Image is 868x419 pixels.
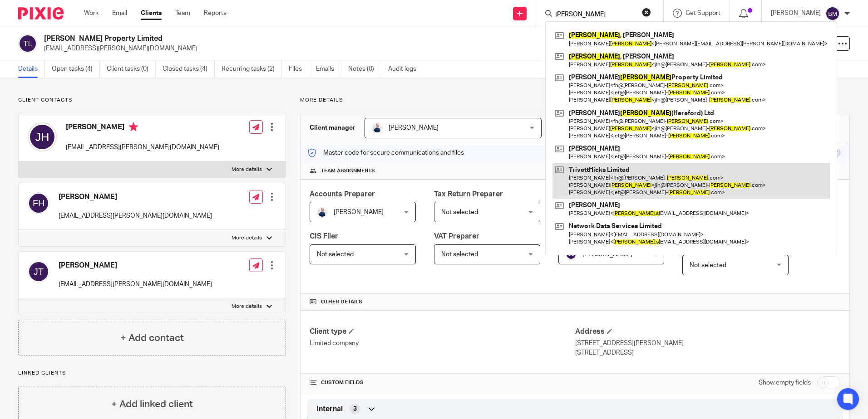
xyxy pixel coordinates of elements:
[310,190,375,198] span: Accounts Preparer
[310,379,575,386] h4: CUSTOM FIELDS
[310,339,575,348] p: Limited company
[690,262,726,268] span: Not selected
[18,370,286,377] p: Linked clients
[28,261,49,283] img: svg%3E
[321,167,375,175] span: Team assignments
[18,7,64,19] img: Pixie
[175,9,190,18] a: Team
[84,9,99,18] a: Work
[316,404,343,414] span: Internal
[310,233,338,240] span: CIS Filer
[307,148,464,157] p: Master code for secure communications and files
[825,6,840,21] img: svg%3E
[120,331,184,345] h4: + Add contact
[59,211,212,220] p: [EMAIL_ADDRESS][PERSON_NAME][DOMAIN_NAME]
[771,9,821,18] p: [PERSON_NAME]
[66,122,219,134] h4: [PERSON_NAME]
[232,166,262,173] p: More details
[18,60,45,78] a: Details
[334,209,384,215] span: [PERSON_NAME]
[310,123,355,132] h3: Client manager
[317,251,354,258] span: Not selected
[59,280,212,289] p: [EMAIL_ADDRESS][PERSON_NAME][DOMAIN_NAME]
[686,10,720,16] span: Get Support
[141,9,162,18] a: Clients
[289,60,309,78] a: Files
[129,122,138,132] i: Primary
[759,378,811,387] label: Show empty fields
[441,209,478,215] span: Not selected
[575,348,840,357] p: [STREET_ADDRESS]
[163,60,215,78] a: Closed tasks (4)
[434,190,503,198] span: Tax Return Preparer
[18,34,37,53] img: svg%3E
[310,327,575,336] h4: Client type
[28,192,49,214] img: svg%3E
[66,143,219,152] p: [EMAIL_ADDRESS][PERSON_NAME][DOMAIN_NAME]
[321,298,362,306] span: Other details
[441,251,478,258] span: Not selected
[316,60,341,78] a: Emails
[44,44,726,53] p: [EMAIL_ADDRESS][PERSON_NAME][DOMAIN_NAME]
[59,261,212,270] h4: [PERSON_NAME]
[434,233,479,240] span: VAT Preparer
[300,97,850,104] p: More details
[232,303,262,310] p: More details
[575,327,840,336] h4: Address
[222,60,282,78] a: Recurring tasks (2)
[372,122,383,133] img: MC_T&CO-3.jpg
[52,60,100,78] a: Open tasks (4)
[112,9,127,18] a: Email
[575,339,840,348] p: [STREET_ADDRESS][PERSON_NAME]
[18,97,286,104] p: Client contacts
[389,125,439,131] span: [PERSON_NAME]
[317,207,328,218] img: MC_T&CO-3.jpg
[44,34,590,44] h2: [PERSON_NAME] Property Limited
[554,11,636,19] input: Search
[348,60,381,78] a: Notes (0)
[28,122,57,151] img: svg%3E
[111,397,193,411] h4: + Add linked client
[353,404,357,414] span: 3
[204,9,227,18] a: Reports
[59,192,212,202] h4: [PERSON_NAME]
[232,234,262,242] p: More details
[642,8,651,17] button: Clear
[107,60,156,78] a: Client tasks (0)
[388,60,423,78] a: Audit logs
